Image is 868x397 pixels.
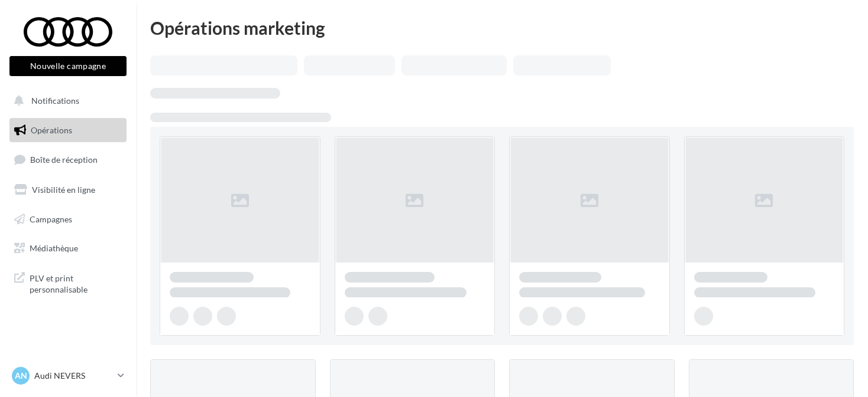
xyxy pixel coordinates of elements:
span: Opérations [31,125,72,135]
span: PLV et print personnalisable [30,270,122,296]
button: Notifications [7,88,124,113]
span: Campagnes [30,214,72,224]
a: Campagnes [7,207,129,232]
button: Nouvelle campagne [9,56,127,76]
a: Médiathèque [7,236,129,261]
span: AN [15,370,27,382]
a: AN Audi NEVERS [9,365,127,387]
span: Visibilité en ligne [32,185,95,195]
span: Boîte de réception [30,155,98,165]
p: Audi NEVERS [34,370,113,382]
a: Visibilité en ligne [7,178,129,202]
div: Opérations marketing [150,19,854,37]
span: Médiathèque [30,243,78,253]
a: Opérations [7,118,129,143]
a: PLV et print personnalisable [7,265,129,300]
a: Boîte de réception [7,147,129,172]
span: Notifications [31,96,79,106]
